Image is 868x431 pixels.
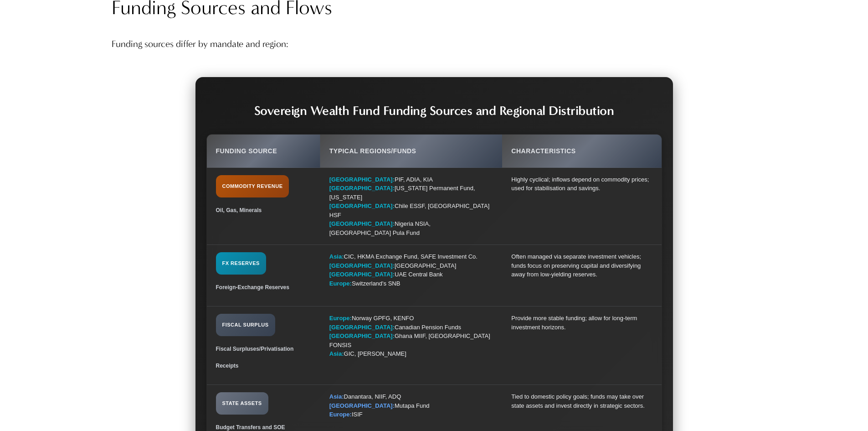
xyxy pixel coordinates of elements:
[329,350,344,357] strong: Asia:
[502,134,662,168] th: Characteristics
[329,324,395,331] strong: [GEOGRAPHIC_DATA]:
[206,103,662,119] h2: Sovereign Wealth Fund Funding Sources and Regional Distribution
[329,220,395,227] strong: [GEOGRAPHIC_DATA]:
[320,168,503,245] td: PIF, ADIA, KIA [US_STATE] Permanent Fund, [US_STATE] Chile ESSF, [GEOGRAPHIC_DATA] HSF Nigeria NS...
[112,36,756,52] p: Funding sources differ by mandate and region:
[329,253,344,260] strong: Asia:
[329,185,395,192] strong: [GEOGRAPHIC_DATA]:
[216,202,311,219] div: Oil, Gas, Minerals
[502,245,662,306] td: Often managed via separate investment vehicles; funds focus on preserving capital and diversifyin...
[329,393,344,400] strong: Asia:
[216,341,311,374] div: Fiscal Surpluses/Privatisation Receipts
[329,262,395,269] strong: [GEOGRAPHIC_DATA]:
[329,203,395,209] strong: [GEOGRAPHIC_DATA]:
[216,314,275,336] div: Fiscal Surplus
[329,271,395,278] strong: [GEOGRAPHIC_DATA]:
[216,279,311,296] div: Foreign-Exchange Reserves
[329,332,395,339] strong: [GEOGRAPHIC_DATA]:
[502,168,662,245] td: Highly cyclical; inflows depend on commodity prices; used for stabilisation and savings.
[329,315,352,322] strong: Europe:
[329,176,395,183] strong: [GEOGRAPHIC_DATA]:
[329,280,352,287] strong: Europe:
[206,134,320,168] th: Funding Source
[502,306,662,385] td: Provide more stable funding; allow for long-term investment horizons.
[329,411,352,418] strong: Europe:
[329,402,395,409] strong: [GEOGRAPHIC_DATA]:
[216,252,266,275] div: FX Reserves
[320,245,503,306] td: CIC, HKMA Exchange Fund, SAFE Investment Co. [GEOGRAPHIC_DATA] UAE Central Bank Switzerland's SNB
[320,134,503,168] th: Typical Regions/Funds
[320,306,503,385] td: Norway GPFG, KENFO Canadian Pension Funds Ghana MIIF, [GEOGRAPHIC_DATA] FONSIS GIC, [PERSON_NAME]
[216,175,289,197] div: Commodity Revenue
[216,392,268,415] div: State Assets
